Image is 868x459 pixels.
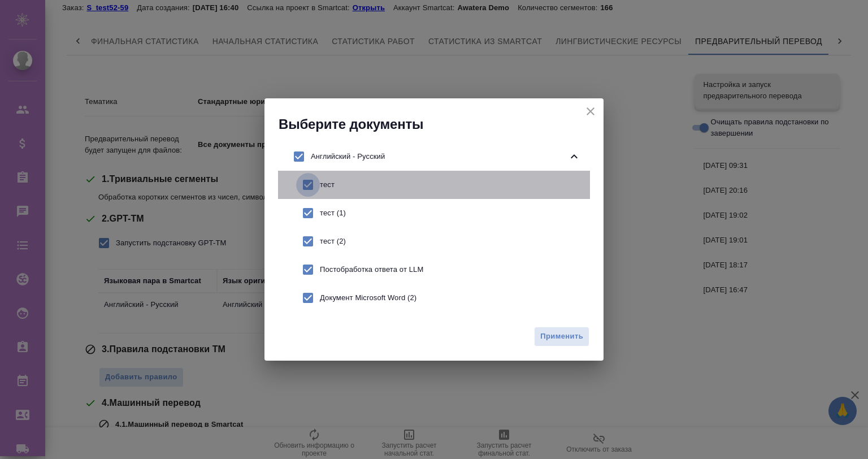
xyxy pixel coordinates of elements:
div: Английский - Русский [278,142,590,171]
div: Документ Microsoft Word (2) [278,284,590,312]
button: Применить [534,327,589,347]
p: Английский - Русский [311,151,567,162]
p: тест (1) [320,207,581,219]
p: тест (2) [320,236,581,247]
div: тест (2) [278,227,590,256]
h2: Выберите документы [279,115,604,133]
div: тест (1) [278,199,590,227]
div: тест [278,171,590,199]
button: close [582,103,599,120]
p: Документ Microsoft Word (2) [320,292,581,304]
div: Постобработка ответа от LLM [278,256,590,284]
span: Применить [540,330,583,343]
p: тест [320,179,581,190]
p: Постобработка ответа от LLM [320,264,581,275]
